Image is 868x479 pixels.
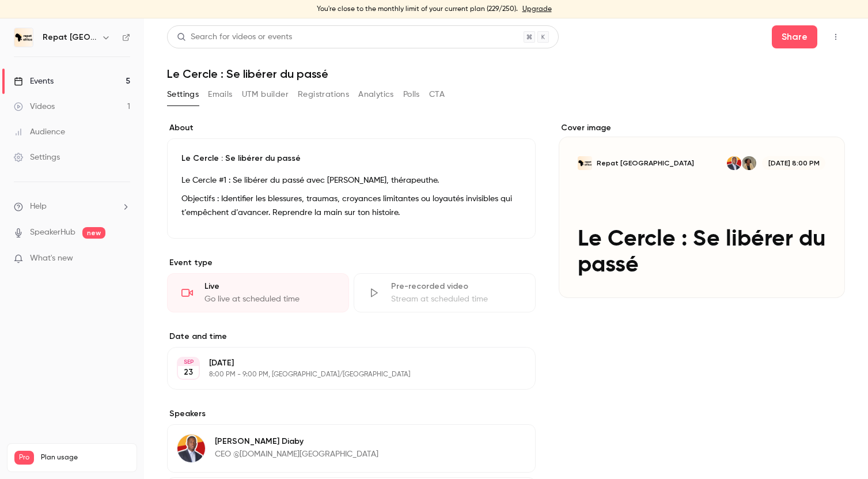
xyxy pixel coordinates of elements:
[167,122,536,134] label: About
[167,331,536,342] label: Date and time
[391,293,521,305] div: Stream at scheduled time
[82,227,105,239] span: new
[167,408,536,420] label: Speakers
[209,357,475,369] p: [DATE]
[204,293,335,305] div: Go live at scheduled time
[30,252,73,265] span: What's new
[43,32,97,43] h6: Repat [GEOGRAPHIC_DATA]
[181,174,521,187] p: Le Cercle #1 : Se libérer du passé avec [PERSON_NAME], thérapeuthe.
[403,85,420,104] button: Polls
[181,153,521,164] p: Le Cercle : Se libérer du passé
[242,85,289,104] button: UTM builder
[178,358,199,366] div: SEP
[30,227,75,239] a: SpeakerHub
[772,25,817,48] button: Share
[167,85,199,104] button: Settings
[522,5,552,14] a: Upgrade
[177,31,292,43] div: Search for videos or events
[167,67,845,81] h1: Le Cercle : Se libérer du passé
[14,28,33,47] img: Repat Africa
[14,451,34,465] span: Pro
[215,436,378,447] p: [PERSON_NAME] Diaby
[354,273,536,312] div: Pre-recorded videoStream at scheduled time
[14,201,130,213] li: help-dropdown-opener
[358,85,394,104] button: Analytics
[208,85,232,104] button: Emails
[14,101,55,112] div: Videos
[298,85,349,104] button: Registrations
[184,367,193,378] p: 23
[116,254,130,264] iframe: Noticeable Trigger
[181,192,521,220] p: Objectifs : Identifier les blessures, traumas, croyances limitantes ou loyautés invisibles qui t’...
[559,122,845,134] label: Cover image
[14,126,65,138] div: Audience
[167,257,536,269] p: Event type
[559,122,845,298] section: Cover image
[14,152,60,163] div: Settings
[177,435,205,462] img: Kara Diaby
[30,201,47,213] span: Help
[429,85,445,104] button: CTA
[209,370,475,379] p: 8:00 PM - 9:00 PM, [GEOGRAPHIC_DATA]/[GEOGRAPHIC_DATA]
[391,281,521,292] div: Pre-recorded video
[204,281,335,292] div: Live
[215,448,378,460] p: CEO @[DOMAIN_NAME][GEOGRAPHIC_DATA]
[167,273,349,312] div: LiveGo live at scheduled time
[41,453,130,462] span: Plan usage
[167,424,536,473] div: Kara Diaby[PERSON_NAME] DiabyCEO @[DOMAIN_NAME][GEOGRAPHIC_DATA]
[14,76,54,87] div: Events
